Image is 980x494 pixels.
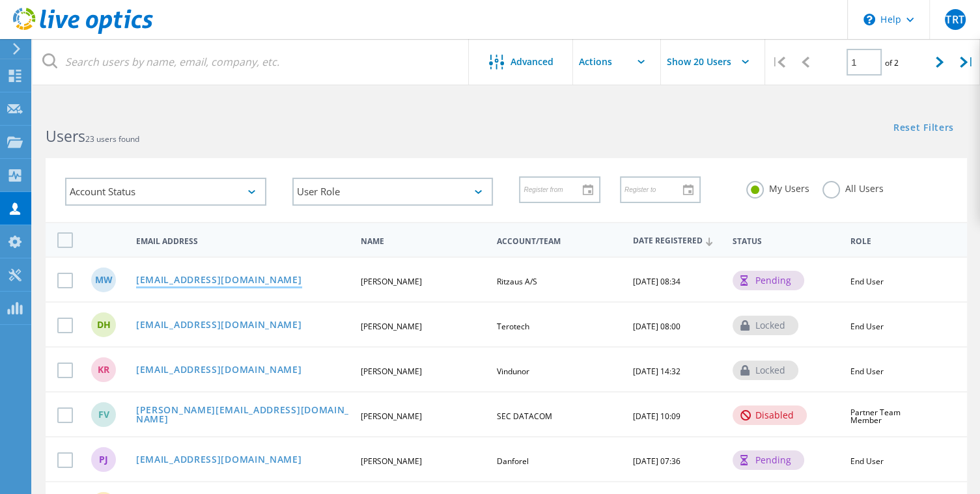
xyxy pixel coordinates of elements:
div: | [765,39,792,85]
span: Email Address [136,238,350,245]
div: | [953,39,980,85]
input: Register to [621,177,690,202]
span: Terotech [497,321,529,332]
span: [DATE] 10:09 [633,411,680,422]
span: End User [850,366,884,377]
span: [PERSON_NAME] [361,321,422,332]
span: Account/Team [497,238,622,245]
label: My Users [746,181,809,193]
span: [PERSON_NAME] [361,276,422,287]
a: [EMAIL_ADDRESS][DOMAIN_NAME] [136,455,302,466]
span: 23 users found [85,133,139,144]
span: Advanced [511,57,553,66]
span: Danforel [497,456,529,467]
div: disabled [733,405,807,425]
span: [DATE] 08:34 [633,276,680,287]
span: Role [850,238,920,245]
svg: \n [863,14,875,25]
span: End User [850,321,884,332]
span: Status [733,238,839,245]
span: [PERSON_NAME] [361,411,422,422]
a: Live Optics Dashboard [13,27,153,36]
span: SEC DATACOM [497,411,552,422]
span: [DATE] 08:00 [633,321,680,332]
span: KR [98,365,109,374]
span: Name [361,238,486,245]
div: pending [733,271,804,290]
b: Users [46,126,85,146]
a: [PERSON_NAME][EMAIL_ADDRESS][DOMAIN_NAME] [136,405,350,426]
div: User Role [292,178,494,206]
div: locked [733,361,798,380]
span: End User [850,276,884,287]
span: [PERSON_NAME] [361,456,422,467]
span: of 2 [885,57,899,68]
span: Partner Team Member [850,407,901,426]
span: [DATE] 07:36 [633,456,680,467]
label: All Users [822,181,884,193]
input: Register from [520,177,589,202]
div: locked [733,316,798,335]
span: Date Registered [633,237,721,245]
a: Reset Filters [893,123,954,134]
a: [EMAIL_ADDRESS][DOMAIN_NAME] [136,365,302,376]
span: TRT [945,14,964,25]
span: [PERSON_NAME] [361,366,422,377]
a: [EMAIL_ADDRESS][DOMAIN_NAME] [136,320,302,331]
span: Ritzaus A/S [497,276,537,287]
span: FV [98,410,109,419]
a: [EMAIL_ADDRESS][DOMAIN_NAME] [136,275,302,286]
span: MW [95,275,113,284]
span: Vindunor [497,366,529,377]
input: Search users by name, email, company, etc. [33,39,469,85]
div: Account Status [65,178,266,206]
span: PJ [99,455,108,464]
span: DH [97,320,111,329]
span: End User [850,456,884,467]
span: [DATE] 14:32 [633,366,680,377]
div: pending [733,450,804,470]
